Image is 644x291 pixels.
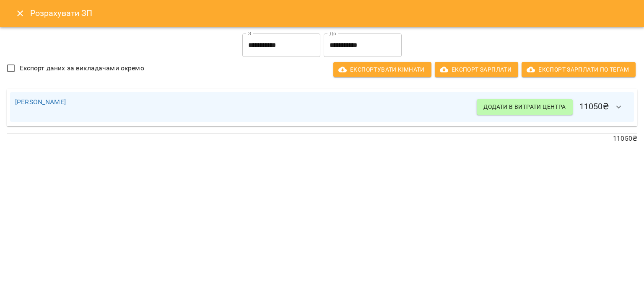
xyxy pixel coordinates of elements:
[20,63,144,73] span: Експорт даних за викладачами окремо
[435,62,518,77] button: Експорт Зарплати
[528,64,629,75] span: Експорт Зарплати по тегам
[333,62,431,77] button: Експортувати кімнати
[340,64,425,75] span: Експортувати кімнати
[477,99,572,114] button: Додати в витрати центра
[477,97,629,117] h6: 11050 ₴
[30,7,634,20] h6: Розрахувати ЗП
[10,3,30,23] button: Close
[483,102,566,112] span: Додати в витрати центра
[15,98,66,106] a: [PERSON_NAME]
[522,62,636,77] button: Експорт Зарплати по тегам
[441,64,512,75] span: Експорт Зарплати
[7,134,637,144] p: 11050 ₴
